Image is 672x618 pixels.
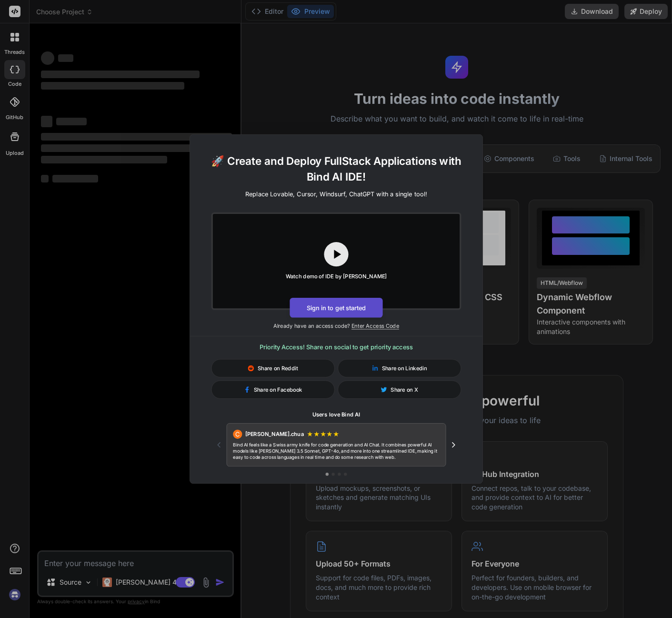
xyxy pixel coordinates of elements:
button: Go to testimonial 1 [325,473,328,476]
span: Enter Access Code [351,323,399,329]
div: C [233,430,242,439]
span: ★ [307,430,313,439]
h1: Users love Bind AI [211,411,461,419]
h1: 🚀 Create and Deploy FullStack Applications with Bind AI IDE! [202,153,470,185]
span: ★ [326,430,333,439]
button: Go to testimonial 2 [331,473,334,476]
span: ★ [320,430,326,439]
h3: Priority Access! Share on social to get priority access [211,343,461,352]
span: Share on Reddit [258,365,298,372]
span: Share on Facebook [253,386,302,394]
button: Sign in to get started [290,298,382,318]
span: [PERSON_NAME].chua [245,430,303,438]
button: Go to testimonial 4 [344,473,347,476]
div: Watch demo of IDE by [PERSON_NAME] [285,273,387,280]
span: Share on Linkedin [381,365,427,372]
span: ★ [313,430,320,439]
button: Go to testimonial 3 [338,473,341,476]
p: Bind AI feels like a Swiss army knife for code generation and AI Chat. It combines powerful AI mo... [233,442,440,460]
button: Previous testimonial [211,437,226,453]
button: Next testimonial [446,437,461,453]
p: Replace Lovable, Cursor, Windsurf, ChatGPT with a single tool! [245,190,427,199]
span: Share on X [391,386,418,394]
span: ★ [332,430,339,439]
p: Already have an access code? [190,322,482,330]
